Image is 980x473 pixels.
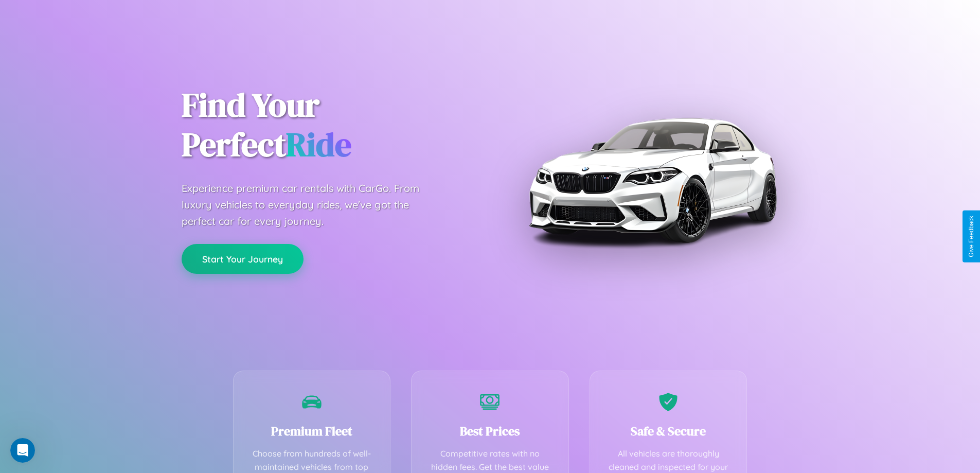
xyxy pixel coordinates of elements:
h3: Best Prices [427,423,553,440]
span: Ride [286,122,351,167]
button: Start Your Journey [182,244,304,274]
p: Experience premium car rentals with CarGo. From luxury vehicles to everyday rides, we've got the ... [182,180,439,230]
iframe: Intercom live chat [10,438,35,463]
div: Give Feedback [968,216,975,257]
h3: Premium Fleet [249,423,375,440]
h3: Safe & Secure [605,423,732,440]
h1: Find Your Perfect [182,85,475,165]
img: Premium BMW car rental vehicle [524,51,781,309]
